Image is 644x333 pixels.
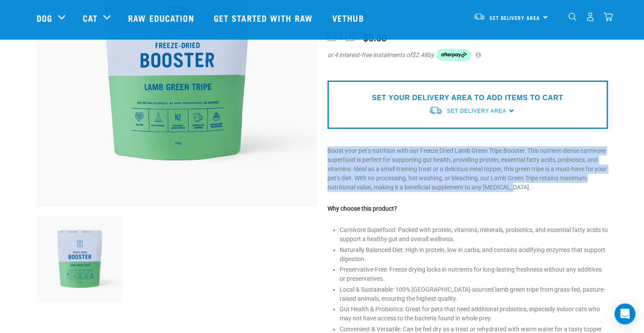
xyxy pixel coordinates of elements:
img: van-moving.png [428,106,442,115]
a: Cat [83,11,98,24]
img: home-icon-1@2x.png [568,13,577,21]
span: $2.48 [412,50,428,60]
img: Freeze Dried Lamb Green Tripe [37,215,123,302]
li: Local & Sustainable: 100% [GEOGRAPHIC_DATA]-sourced lamb green tripe from grass-fed, pasture-rais... [340,285,608,303]
span: 1 [338,32,344,41]
a: Raw Education [119,0,205,35]
img: user.png [586,12,595,21]
div: or 4 interest-free instalments of by [327,49,608,61]
img: home-icon@2x.png [604,12,613,21]
p: SET YOUR DELIVERY AREA TO ADD ITEMS TO CART [372,93,563,103]
div: Open Intercom Messenger [614,303,635,324]
p: Boost your pet’s nutrition with our Freeze Dried Lamb Green Tripe Booster. This nutrient-dense ca... [327,146,608,192]
li: Preservative-Free: Freeze drying locks in nutrients for long-lasting freshness without any additi... [340,265,608,283]
img: Afterpay [436,49,471,61]
li: Carnivore Superfood: Packed with protein, vitamins, minerals, probiotics, and essential fatty aci... [340,225,608,244]
a: Vethub [324,0,375,35]
li: Gut Health & Probiotics: Great for pets that need additional probiotics, especially indoor cats w... [340,305,608,323]
a: Dog [37,11,52,24]
strong: Why choose this product? [327,205,397,212]
img: van-moving.png [473,13,485,20]
a: Get started with Raw [205,0,324,35]
li: Naturally Balanced Diet: High in protein, low in carbs, and contains acidifying enzymes that supp... [340,246,608,264]
span: Set Delivery Area [447,108,506,114]
span: Set Delivery Area [489,16,540,19]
